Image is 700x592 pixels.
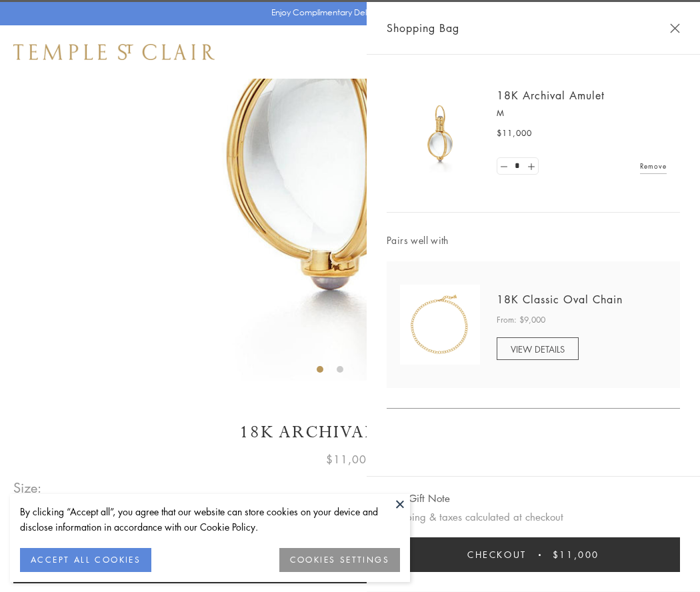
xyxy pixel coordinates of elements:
[497,337,579,360] a: VIEW DETAILS
[387,233,680,248] span: Pairs well with
[497,88,605,103] a: 18K Archival Amulet
[387,509,680,525] p: Shipping & taxes calculated at checkout
[670,23,680,33] button: Close Shopping Bag
[326,451,374,468] span: $11,000
[387,490,450,507] button: Add Gift Note
[511,343,565,355] span: VIEW DETAILS
[279,548,400,572] button: COOKIES SETTINGS
[20,504,400,535] div: By clicking “Accept all”, you agree that our website can store cookies on your device and disclos...
[387,19,459,37] span: Shopping Bag
[271,6,423,19] p: Enjoy Complimentary Delivery & Returns
[13,477,43,499] span: Size:
[400,285,480,365] img: N88865-OV18
[13,421,687,444] h1: 18K Archival Amulet
[497,158,511,175] a: Set quantity to 0
[13,44,215,60] img: Temple St. Clair
[497,107,667,120] p: M
[467,547,527,562] span: Checkout
[553,547,599,562] span: $11,000
[497,127,532,140] span: $11,000
[497,292,623,307] a: 18K Classic Oval Chain
[400,93,480,173] img: 18K Archival Amulet
[497,313,545,327] span: From: $9,000
[524,158,537,175] a: Set quantity to 2
[640,159,667,173] a: Remove
[20,548,151,572] button: ACCEPT ALL COOKIES
[387,537,680,572] button: Checkout $11,000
